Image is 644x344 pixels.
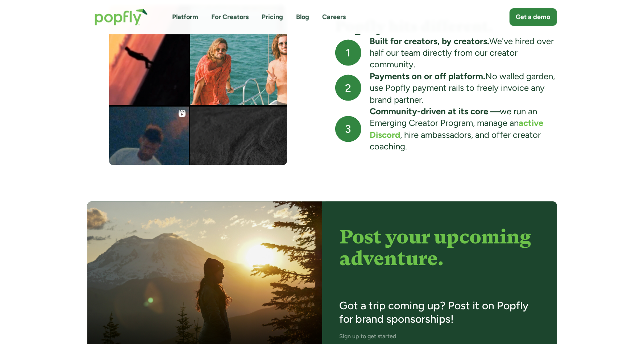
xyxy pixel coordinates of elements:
h3: 1 [346,46,350,60]
a: Get a demo [510,8,557,26]
h3: 2 [345,81,351,95]
a: Sign up to get started [340,333,396,340]
h4: Post your upcoming adventure. [340,226,540,269]
a: Blog [296,13,309,22]
div: we run an Emerging Creator Program, manage an , hire ambassadors, and offer creator coaching. [370,106,557,153]
div: Get a demo [516,13,550,22]
strong: Payments on or off platform. [370,71,486,81]
strong: Built for creators, by creators. [370,36,490,46]
div: No walled garden, use Popfly payment rails to freely invoice any brand partner. [370,71,557,106]
a: home [87,1,155,33]
a: For Creators [212,13,249,22]
h3: 3 [345,122,351,136]
strong: Community-driven at its core — [370,106,500,116]
a: Careers [323,13,346,22]
a: Platform [173,13,199,22]
h3: Got a trip coming up? Post it on Popfly for brand sponsorships! [340,299,540,326]
a: active Discord [370,118,544,140]
a: Pricing [262,13,283,22]
div: We've hired over half our team directly from our creator community. [370,35,557,71]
